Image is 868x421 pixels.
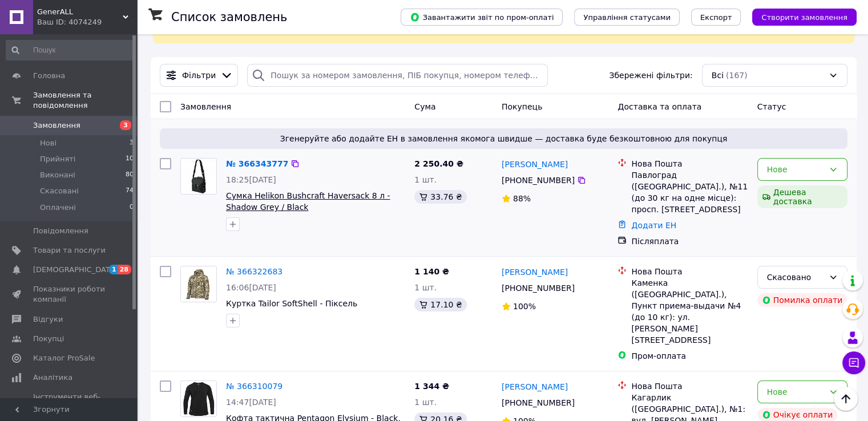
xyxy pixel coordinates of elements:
button: Експорт [691,9,741,26]
span: Експорт [700,13,732,22]
span: Управління статусами [583,13,671,22]
div: [PHONE_NUMBER] [499,280,577,296]
div: Пром-оплата [631,350,748,362]
span: 1 140 ₴ [414,267,449,276]
span: 1 344 ₴ [414,382,449,391]
span: 16:06[DATE] [226,283,276,292]
div: [PHONE_NUMBER] [499,172,577,188]
span: Всі [712,70,724,81]
span: Створити замовлення [761,13,847,22]
img: Фото товару [181,159,216,194]
span: Показники роботи компанії [33,284,106,305]
span: Згенеруйте або додайте ЕН в замовлення якомога швидше — доставка буде безкоштовною для покупця [164,133,843,144]
span: Замовлення [180,102,231,111]
img: Фото товару [181,381,216,416]
span: Товари та послуги [33,245,106,256]
h1: Список замовлень [171,10,287,24]
button: Наверх [834,387,858,411]
span: Покупці [33,334,64,344]
span: 14:47[DATE] [226,398,276,407]
span: Повідомлення [33,226,88,236]
span: Каталог ProSale [33,353,95,363]
div: Нове [767,386,824,398]
span: 18:25[DATE] [226,175,276,184]
span: Покупець [502,102,542,111]
span: Виконані [40,170,75,180]
div: Післяплата [631,236,748,247]
a: Фото товару [180,380,217,417]
span: GenerALL [37,7,123,17]
div: Павлоград ([GEOGRAPHIC_DATA].), №11 (до 30 кг на одне місце): просп. [STREET_ADDRESS] [631,169,748,215]
span: 2 250.40 ₴ [414,159,463,168]
span: Доставка та оплата [617,102,701,111]
button: Завантажити звіт по пром-оплаті [401,9,563,26]
input: Пошук [6,40,135,60]
span: Завантажити звіт по пром-оплаті [410,12,554,22]
div: Нова Пошта [631,266,748,277]
input: Пошук за номером замовлення, ПІБ покупця, номером телефону, Email, номером накладної [247,64,548,87]
span: 74 [126,186,134,196]
span: 3 [130,138,134,148]
a: № 366310079 [226,382,282,391]
span: Cума [414,102,435,111]
span: Фільтри [182,70,216,81]
span: Відгуки [33,314,63,325]
span: 28 [118,265,131,274]
button: Чат з покупцем [842,351,865,374]
div: Нова Пошта [631,380,748,392]
div: Нова Пошта [631,158,748,169]
div: Ваш ID: 4074249 [37,17,137,27]
a: Куртка Tailor SoftShell - Піксель [226,299,357,308]
a: № 366322683 [226,267,282,276]
span: 3 [120,120,131,130]
span: Аналітика [33,373,72,383]
span: Головна [33,71,65,81]
span: 1 шт. [414,398,437,407]
span: Інструменти веб-майстра та SEO [33,392,106,412]
span: Збережені фільтри: [609,70,692,81]
a: Фото товару [180,266,217,302]
a: № 366343777 [226,159,288,168]
a: [PERSON_NAME] [502,381,568,392]
div: 33.76 ₴ [414,190,466,204]
span: (167) [726,71,748,80]
span: Прийняті [40,154,75,164]
span: 1 шт. [414,283,437,292]
a: Додати ЕН [631,221,676,230]
div: [PHONE_NUMBER] [499,395,577,411]
span: Нові [40,138,56,148]
span: Оплачені [40,203,76,213]
div: 17.10 ₴ [414,298,466,311]
span: Замовлення та повідомлення [33,90,137,111]
div: Скасовано [767,271,824,284]
div: Помилка оплати [757,293,847,307]
a: Фото товару [180,158,217,195]
span: 80 [126,170,134,180]
span: Статус [757,102,786,111]
span: 10 [126,154,134,164]
div: Дешева доставка [757,185,847,208]
span: 88% [513,194,531,203]
img: Фото товару [181,266,216,302]
span: 100% [513,302,536,311]
span: 1 [109,265,118,274]
a: Створити замовлення [741,12,857,21]
a: [PERSON_NAME] [502,159,568,170]
button: Управління статусами [574,9,680,26]
span: 0 [130,203,134,213]
span: 1 шт. [414,175,437,184]
button: Створити замовлення [752,9,857,26]
span: Скасовані [40,186,79,196]
div: Нове [767,163,824,176]
span: [DEMOGRAPHIC_DATA] [33,265,118,275]
span: Замовлення [33,120,80,131]
a: [PERSON_NAME] [502,266,568,278]
a: Сумка Helikon Bushcraft Haversack 8 л - Shadow Grey / Black [226,191,390,212]
div: Каменка ([GEOGRAPHIC_DATA].), Пункт приема-выдачи №4 (до 10 кг): ул. [PERSON_NAME][STREET_ADDRESS] [631,277,748,346]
